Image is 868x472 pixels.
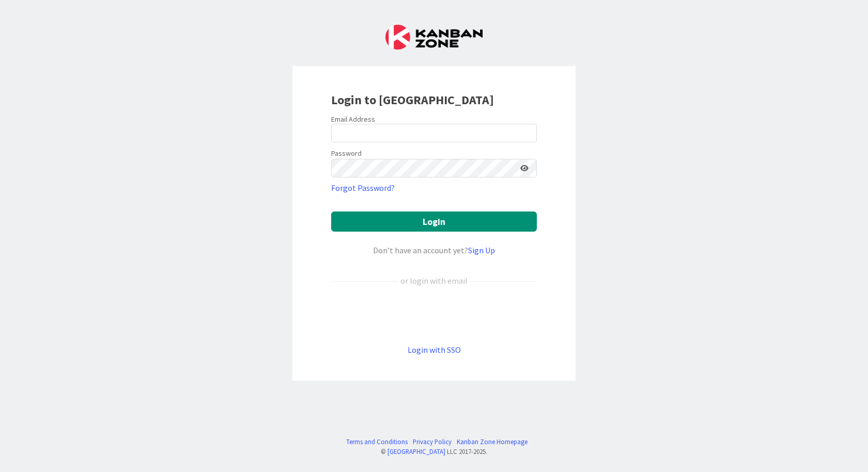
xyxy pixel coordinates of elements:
b: Login to [GEOGRAPHIC_DATA] [331,92,494,108]
a: Kanban Zone Homepage [457,437,528,447]
label: Password [331,148,362,159]
div: or login with email [398,274,470,287]
a: Login with SSO [408,345,461,355]
iframe: Sign in with Google Button [326,304,542,327]
a: Forgot Password? [331,182,395,194]
div: © LLC 2017- 2025 . [341,447,528,457]
label: Email Address [331,115,375,124]
a: Privacy Policy [413,437,452,447]
div: Don’t have an account yet? [331,244,537,256]
a: Terms and Conditions [346,437,408,447]
a: [GEOGRAPHIC_DATA] [388,447,445,455]
img: Kanban Zone [385,25,483,50]
button: Login [331,211,537,232]
a: Sign Up [468,245,495,255]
